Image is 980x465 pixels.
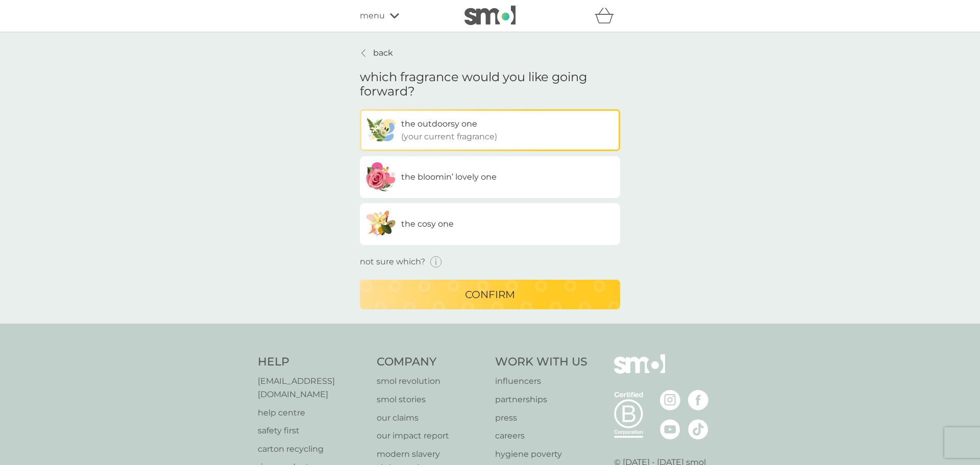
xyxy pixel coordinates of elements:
a: help centre [258,406,366,420]
img: visit the smol Youtube page [660,419,680,439]
a: back [360,46,393,60]
p: back [373,46,393,60]
h4: Company [377,354,485,370]
a: smol stories [377,393,485,406]
a: our claims [377,411,485,425]
h4: Work With Us [495,354,587,370]
a: hygiene poverty [495,448,587,461]
span: menu [360,9,385,22]
span: not sure which? [360,257,425,266]
img: visit the smol Instagram page [660,390,680,410]
span: the cosy one [401,219,454,229]
a: smol revolution [377,375,485,388]
div: basket [595,6,620,26]
a: influencers [495,375,587,388]
h4: Help [258,354,366,370]
h1: which fragrance would you like going forward? [360,70,620,100]
img: smol [464,6,516,25]
img: visit the smol Tiktok page [688,419,708,439]
p: confirm [465,286,515,303]
img: visit the smol Facebook page [688,390,708,410]
span: the outdoorsy one [401,119,477,129]
button: confirm [360,280,620,309]
p: (your current fragrance) [401,130,497,143]
a: safety first [258,424,366,437]
a: our impact report [377,429,485,443]
a: partnerships [495,393,587,406]
a: careers [495,429,587,443]
a: [EMAIL_ADDRESS][DOMAIN_NAME] [258,375,366,401]
img: smol [614,354,665,389]
button: not sure which? [360,255,442,270]
a: carton recycling [258,443,366,456]
a: press [495,411,587,425]
span: the bloomin’ lovely one [401,172,497,182]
